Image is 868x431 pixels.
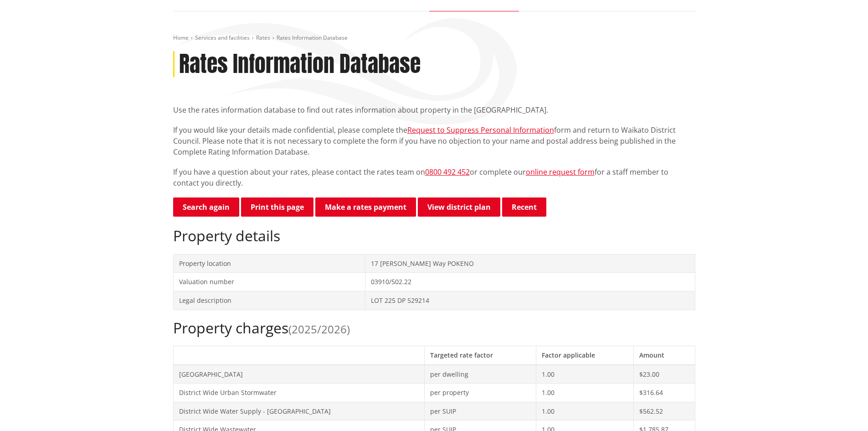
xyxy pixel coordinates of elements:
p: If you have a question about your rates, please contact the rates team on or complete our for a s... [173,166,695,188]
button: Recent [502,197,546,217]
span: Rates Information Database [277,34,348,42]
td: Valuation number [173,273,365,291]
h1: Rates Information Database [179,51,421,78]
td: 1.00 [536,365,634,384]
td: $562.52 [634,402,695,421]
th: Amount [634,346,695,364]
th: Targeted rate factor [424,346,536,364]
td: $23.00 [634,365,695,384]
a: Services and facilities [195,34,250,42]
td: per dwelling [424,365,536,384]
h2: Property details [173,227,695,244]
a: Home [173,34,189,42]
td: $316.64 [634,384,695,402]
td: Property location [173,254,365,273]
a: Make a rates payment [315,197,416,217]
td: Legal description [173,291,365,310]
span: (2025/2026) [288,322,350,337]
nav: breadcrumb [173,34,695,42]
td: per SUIP [424,402,536,421]
td: 1.00 [536,384,634,402]
td: per property [424,384,536,402]
td: [GEOGRAPHIC_DATA] [173,365,424,384]
td: LOT 225 DP 529214 [365,291,695,310]
button: Print this page [241,197,313,217]
a: Rates [256,34,270,42]
a: 0800 492 452 [425,167,470,177]
td: 03910/502.22 [365,273,695,291]
p: If you would like your details made confidential, please complete the form and return to Waikato ... [173,125,695,157]
a: Request to Suppress Personal Information [407,125,554,135]
a: online request form [526,167,595,177]
p: Use the rates information database to find out rates information about property in the [GEOGRAPHI... [173,104,695,115]
th: Factor applicable [536,346,634,364]
a: Search again [173,197,239,217]
a: View district plan [418,197,500,217]
iframe: Messenger Launcher [826,393,859,426]
h2: Property charges [173,319,695,337]
td: District Wide Water Supply - [GEOGRAPHIC_DATA] [173,402,424,421]
td: 1.00 [536,402,634,421]
td: District Wide Urban Stormwater [173,384,424,402]
td: 17 [PERSON_NAME] Way POKENO [365,254,695,273]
